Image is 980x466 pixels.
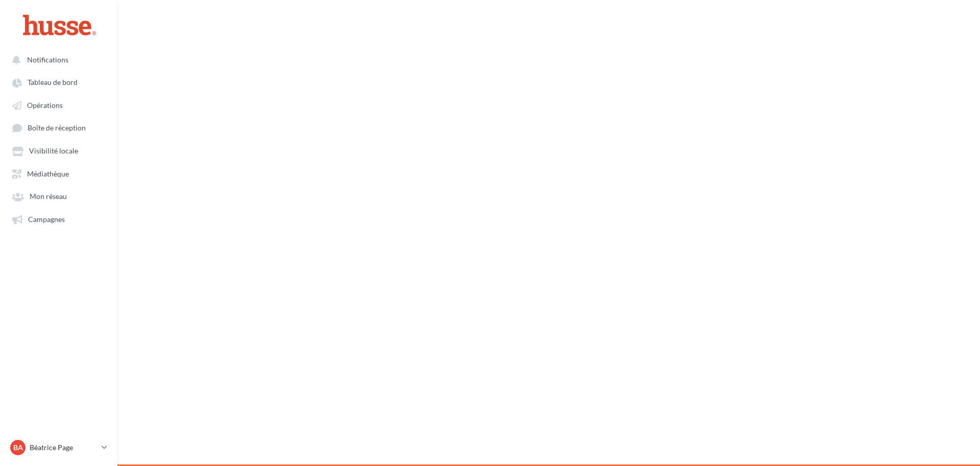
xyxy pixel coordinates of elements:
p: Béatrice Page [30,442,97,453]
span: Ba [13,442,23,453]
span: Médiathèque [27,169,69,178]
a: Opérations [6,96,111,114]
span: Notifications [27,55,68,64]
a: Tableau de bord [6,73,111,91]
a: Boîte de réception [6,118,111,137]
a: Mon réseau [6,187,111,205]
button: Notifications [6,50,107,69]
a: Médiathèque [6,164,111,183]
span: Tableau de bord [28,78,78,87]
span: Opérations [27,101,63,109]
span: Boîte de réception [28,124,86,132]
a: Campagnes [6,210,111,228]
a: Ba Béatrice Page [8,438,109,457]
span: Campagnes [28,215,65,224]
span: Mon réseau [30,192,67,201]
a: Visibilité locale [6,141,111,160]
span: Visibilité locale [29,147,78,156]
